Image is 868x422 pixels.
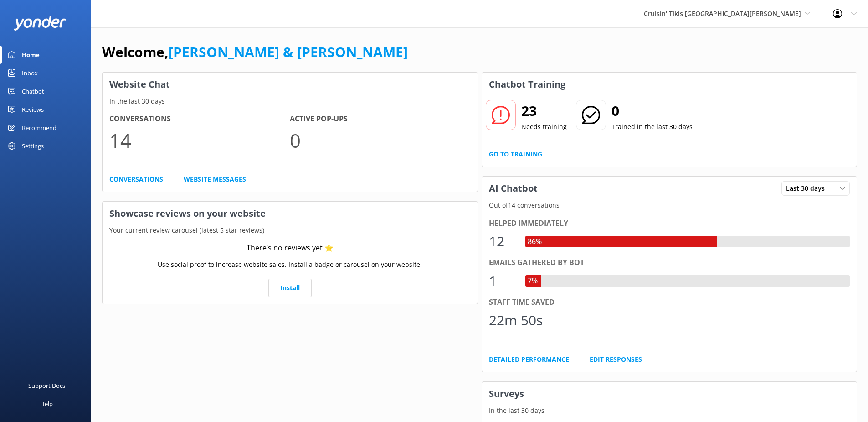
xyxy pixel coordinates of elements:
[102,41,408,63] h1: Welcome,
[611,122,693,132] p: Trained in the last 30 days
[489,257,850,269] div: Emails gathered by bot
[644,9,801,18] span: Cruisin' Tikis [GEOGRAPHIC_DATA][PERSON_NAME]
[103,225,478,235] p: Your current review carousel (latest 5 star reviews)
[525,275,540,287] div: 7%
[482,177,544,200] h3: AI Chatbot
[109,174,163,184] a: Conversations
[482,200,857,210] p: Out of 14 conversations
[22,46,40,64] div: Home
[521,122,567,132] p: Needs training
[22,64,38,82] div: Inbox
[489,270,516,292] div: 1
[109,125,290,156] p: 14
[482,73,572,96] h3: Chatbot Training
[489,149,542,159] a: Go to Training
[103,73,478,96] h3: Website Chat
[14,16,66,31] img: yonder-white-logo.png
[184,174,246,184] a: Website Messages
[290,113,470,125] h4: Active Pop-ups
[489,309,543,331] div: 22m 50s
[482,382,857,406] h3: Surveys
[103,202,478,225] h3: Showcase reviews on your website
[268,279,312,297] a: Install
[482,406,857,416] p: In the last 30 days
[247,242,334,254] div: There’s no reviews yet ⭐
[22,137,44,155] div: Settings
[22,100,44,119] div: Reviews
[489,354,569,365] a: Detailed Performance
[40,395,53,413] div: Help
[590,354,642,365] a: Edit Responses
[489,230,516,252] div: 12
[786,183,830,193] span: Last 30 days
[525,236,544,248] div: 86%
[22,82,44,100] div: Chatbot
[158,260,422,270] p: Use social proof to increase website sales. Install a badge or carousel on your website.
[290,125,470,156] p: 0
[489,218,850,229] div: Helped immediately
[611,100,693,122] h2: 0
[521,100,567,122] h2: 23
[28,376,65,395] div: Support Docs
[169,42,408,61] a: [PERSON_NAME] & [PERSON_NAME]
[22,119,56,137] div: Recommend
[109,113,290,125] h4: Conversations
[489,297,850,308] div: Staff time saved
[103,96,478,106] p: In the last 30 days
